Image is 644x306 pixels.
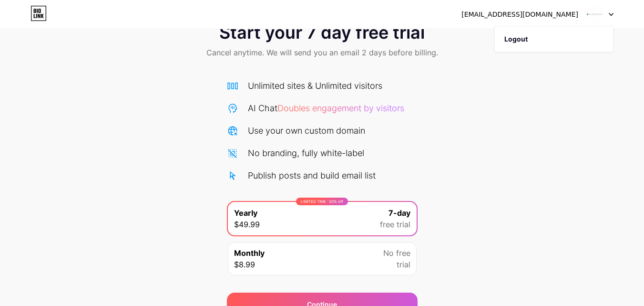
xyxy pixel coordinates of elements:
[397,259,410,270] span: trial
[277,103,404,113] span: Doubles engagement by visitors
[219,23,425,42] span: Start your 7 day free trial
[248,102,404,115] div: AI Chat
[388,207,410,219] span: 7-day
[383,247,410,259] span: No free
[248,169,376,182] div: Publish posts and build email list
[380,219,410,230] span: free trial
[296,198,348,205] div: LIMITED TIME : 50% off
[585,5,603,23] img: corephysicaltherapy
[495,26,613,52] li: Logout
[248,147,364,159] div: No branding, fully white-label
[234,259,255,270] span: $8.99
[461,10,578,20] div: [EMAIL_ADDRESS][DOMAIN_NAME]
[234,207,257,219] span: Yearly
[234,247,265,259] span: Monthly
[248,79,382,92] div: Unlimited sites & Unlimited visitors
[234,219,260,230] span: $49.99
[206,47,438,58] span: Cancel anytime. We will send you an email 2 days before billing.
[248,124,365,137] div: Use your own custom domain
